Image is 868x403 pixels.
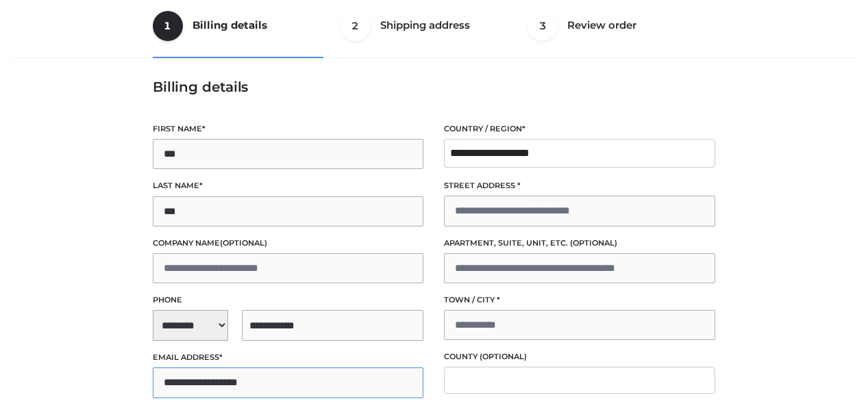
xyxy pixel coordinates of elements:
[153,122,424,135] label: First name
[444,179,715,192] label: Street address
[153,79,715,95] h3: Billing details
[444,122,715,135] label: Country / Region
[480,352,527,361] span: (optional)
[570,238,617,248] span: (optional)
[444,350,715,363] label: County
[153,294,424,307] label: Phone
[444,237,715,250] label: Apartment, suite, unit, etc.
[153,351,424,364] label: Email address
[220,238,267,248] span: (optional)
[153,237,424,250] label: Company name
[444,294,715,307] label: Town / City
[153,179,424,192] label: Last name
